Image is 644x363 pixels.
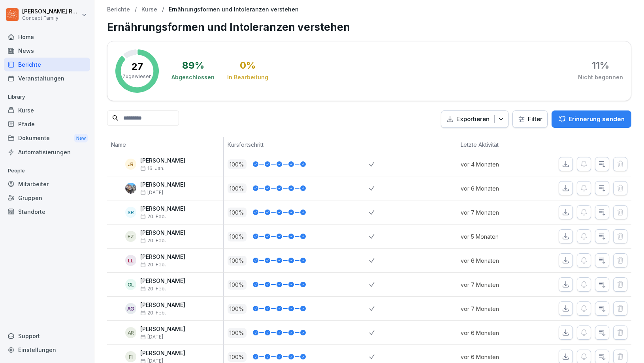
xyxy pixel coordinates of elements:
p: / [162,6,164,13]
p: [PERSON_NAME] [140,230,185,236]
div: EZ [125,231,136,242]
p: 27 [132,62,143,71]
div: Support [4,329,90,343]
img: aohv7b4sgzzfda4sgsxe2vml.png [125,183,136,194]
span: 20. Feb. [140,286,166,292]
p: vor 6 Monaten [461,329,529,337]
div: LL [125,255,136,266]
p: [PERSON_NAME] [140,326,185,333]
p: 100 % [228,232,247,241]
a: DokumenteNew [4,131,90,146]
div: JR [125,159,136,170]
a: Home [4,30,90,44]
a: Pfade [4,117,90,131]
p: Library [4,91,90,103]
p: vor 7 Monaten [461,208,529,217]
p: Erinnerung senden [569,115,625,123]
span: 16. Jan. [140,166,164,171]
button: Exportieren [441,110,508,128]
p: vor 6 Monaten [461,256,529,265]
span: 20. Feb. [140,238,166,243]
a: Kurse [4,103,90,117]
p: Concept Family [22,15,80,21]
p: 100 % [228,256,247,266]
p: Letzte Aktivität [461,140,525,149]
a: Berichte [107,6,130,13]
p: [PERSON_NAME] [140,254,185,260]
p: Zugewiesen [122,73,152,80]
p: Kursfortschritt [228,140,365,149]
div: Filter [518,115,542,123]
p: vor 7 Monaten [461,305,529,313]
p: 100 % [228,352,247,362]
p: 100 % [228,183,247,193]
p: vor 4 Monaten [461,160,529,168]
a: Automatisierungen [4,145,90,159]
a: Berichte [4,58,90,71]
a: Einstellungen [4,343,90,357]
a: Veranstaltungen [4,71,90,85]
span: 20. Feb. [140,262,166,268]
p: 100 % [228,208,247,217]
div: AR [125,327,136,338]
div: Abgeschlossen [171,73,215,81]
p: 100 % [228,159,247,169]
p: [PERSON_NAME] [140,302,185,309]
div: SR [125,207,136,218]
p: [PERSON_NAME] [140,181,185,188]
p: [PERSON_NAME] [140,206,185,212]
span: [DATE] [140,334,163,340]
div: In Bearbeitung [227,73,268,81]
a: News [4,44,90,58]
p: vor 6 Monaten [461,353,529,361]
div: 0 % [240,61,256,70]
p: Exportieren [456,115,490,124]
a: Mitarbeiter [4,177,90,191]
p: 100 % [228,328,247,338]
a: Standorte [4,205,90,219]
span: 20. Feb. [140,310,166,316]
p: [PERSON_NAME] [140,157,185,164]
p: vor 7 Monaten [461,281,529,289]
p: Ernährungsformen und Intoleranzen verstehen [169,6,299,13]
span: 20. Feb. [140,214,166,219]
span: [DATE] [140,190,163,195]
button: Filter [513,111,547,128]
p: People [4,165,90,177]
p: 100 % [228,304,247,314]
button: Erinnerung senden [552,110,631,128]
p: / [135,6,137,13]
p: vor 6 Monaten [461,184,529,193]
p: 100 % [228,280,247,290]
div: Nicht begonnen [578,73,623,81]
a: Gruppen [4,191,90,205]
p: Name [111,140,219,149]
div: 11 % [592,61,609,70]
div: FI [125,351,136,362]
p: vor 5 Monaten [461,232,529,241]
div: 89 % [182,61,204,70]
h1: Ernährungsformen und Intoleranzen verstehen [107,19,631,35]
div: New [74,134,88,143]
p: [PERSON_NAME] [140,278,185,284]
a: Kurse [141,6,157,13]
div: Dokumente [4,131,90,146]
div: OL [125,279,136,290]
div: AG [125,303,136,314]
p: [PERSON_NAME] Rausch [22,8,80,15]
p: [PERSON_NAME] [140,350,185,357]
